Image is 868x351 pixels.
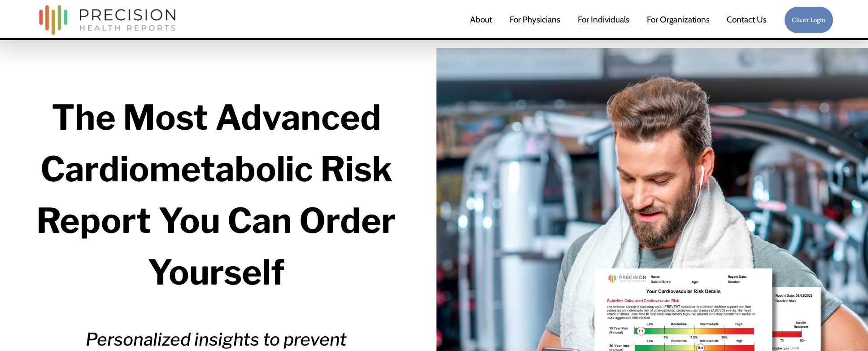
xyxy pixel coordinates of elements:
a: folder dropdown [647,11,710,30]
a: Contact Us [727,11,767,30]
iframe: Chat Widget [823,308,868,351]
strong: The Most Advanced Cardiometabolic Risk Report You Can Order Yourself [36,97,403,293]
img: Precision Health Reports [35,1,180,39]
a: Client Login [784,6,833,34]
a: About [470,11,492,30]
span: For Organizations [647,11,710,28]
a: For Individuals [578,11,629,30]
a: For Physicians [510,11,560,30]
